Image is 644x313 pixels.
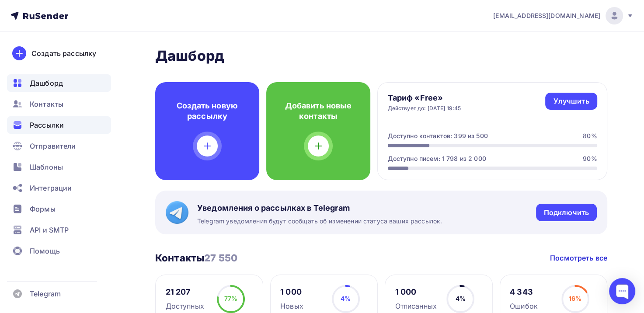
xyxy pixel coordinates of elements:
h4: Тариф «Free» [388,93,461,103]
span: Рассылки [30,120,64,130]
span: Формы [30,204,56,214]
span: API и SMTP [30,225,69,235]
a: Посмотреть все [550,253,607,263]
h3: Контакты [155,252,237,264]
span: Отправители [30,141,76,151]
span: Дашборд [30,78,63,88]
span: 4% [455,295,465,302]
span: Интеграции [30,183,72,193]
span: Шаблоны [30,162,63,172]
a: Отправители [7,137,111,155]
div: 4 343 [510,287,538,297]
a: Рассылки [7,116,111,134]
a: [EMAIL_ADDRESS][DOMAIN_NAME] [493,7,634,24]
span: [EMAIL_ADDRESS][DOMAIN_NAME] [493,11,600,20]
div: 80% [583,132,597,140]
div: Доступно контактов: 399 из 500 [388,132,488,140]
div: Доступно писем: 1 798 из 2 000 [388,154,486,163]
div: Улучшить [553,96,589,106]
a: Формы [7,200,111,218]
h4: Создать новую рассылку [169,101,245,122]
div: Ошибок [510,301,538,311]
span: Telegram [30,289,61,299]
div: 1 000 [395,287,437,297]
span: 16% [569,295,581,302]
span: Помощь [30,246,60,256]
div: 1 000 [280,287,303,297]
div: 90% [583,154,597,163]
div: Действует до: [DATE] 19:45 [388,105,461,112]
div: Новых [280,301,303,311]
div: Создать рассылку [31,48,96,59]
span: 77% [224,295,237,302]
a: Шаблоны [7,158,111,176]
div: Отписанных [395,301,437,311]
div: Подключить [544,208,589,218]
span: 4% [341,295,351,302]
div: Доступных [166,301,204,311]
h4: Добавить новые контакты [280,101,356,122]
span: Контакты [30,99,63,109]
h2: Дашборд [155,47,607,65]
span: Уведомления о рассылках в Telegram [197,203,442,213]
div: 21 207 [166,287,204,297]
span: Telegram уведомления будут сообщать об изменении статуса ваших рассылок. [197,217,442,226]
a: Дашборд [7,74,111,92]
span: 27 550 [204,252,237,264]
a: Контакты [7,95,111,113]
